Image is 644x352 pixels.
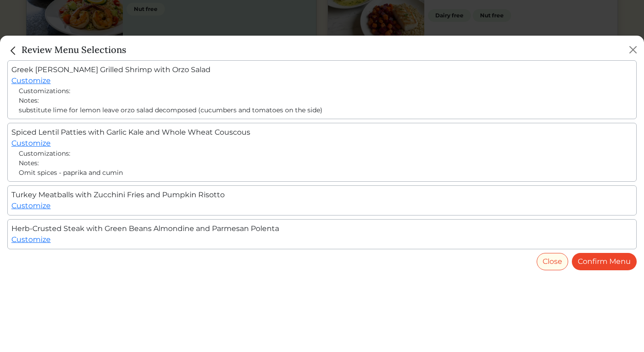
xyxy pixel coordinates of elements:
a: Customize [11,235,51,244]
div: Greek [PERSON_NAME] Grilled Shrimp with Orzo Salad [7,60,637,119]
a: Customize [11,201,51,210]
img: back_caret-0738dc900bf9763b5e5a40894073b948e17d9601fd527fca9689b06ce300169f.svg [7,45,19,57]
button: Close [537,253,568,270]
div: Herb-Crusted Steak with Green Beans Almondine and Parmesan Polenta [7,219,637,249]
div: Turkey Meatballs with Zucchini Fries and Pumpkin Risotto [7,185,637,215]
div: substitute lime for lemon leave orzo salad decomposed (cucumbers and tomatoes on the side) [19,105,625,115]
div: Omit spices - paprika and cumin [19,168,625,178]
div: Spiced Lentil Patties with Garlic Kale and Whole Wheat Couscous [7,123,637,182]
div: Customizations: Notes: [19,149,625,178]
div: Customizations: Notes: [19,86,625,115]
a: Close [7,44,21,55]
h5: Review Menu Selections [7,43,126,57]
a: Customize [11,76,51,85]
a: Customize [11,139,51,147]
button: Close [626,42,640,57]
a: Confirm Menu [572,253,637,270]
